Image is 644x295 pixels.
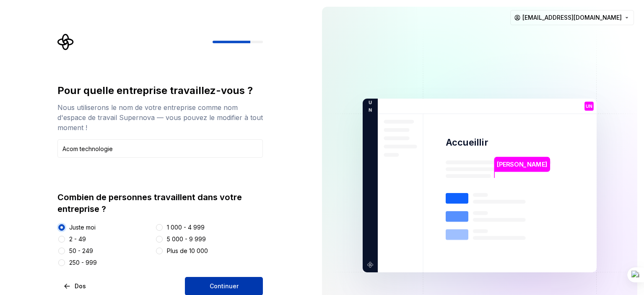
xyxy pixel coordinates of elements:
[497,161,547,168] font: [PERSON_NAME]
[75,282,86,290] font: Dos
[69,247,93,254] font: 50 - 249
[167,224,205,231] font: 1 000 - 4 999
[167,247,208,254] font: Plus de 10 000
[510,10,634,25] button: [EMAIL_ADDRESS][DOMAIN_NAME]
[210,282,239,290] font: Continuer
[69,259,97,266] font: 250 - 999
[446,137,488,148] font: Accueillir
[57,139,263,158] input: Nom de l'entreprise
[57,34,74,50] svg: Logo Supernova
[369,99,372,112] font: UN
[57,84,253,97] font: Pour quelle entreprise travaillez-vous ?
[586,103,592,109] font: UN
[69,224,96,231] font: Juste moi
[57,192,242,214] font: Combien de personnes travaillent dans votre entreprise ?
[69,235,86,243] font: 2 - 49
[167,235,206,243] font: 5 000 - 9 999
[522,14,622,21] font: [EMAIL_ADDRESS][DOMAIN_NAME]
[57,103,263,132] font: Nous utiliserons le nom de votre entreprise comme nom d'espace de travail Supernova — vous pouvez...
